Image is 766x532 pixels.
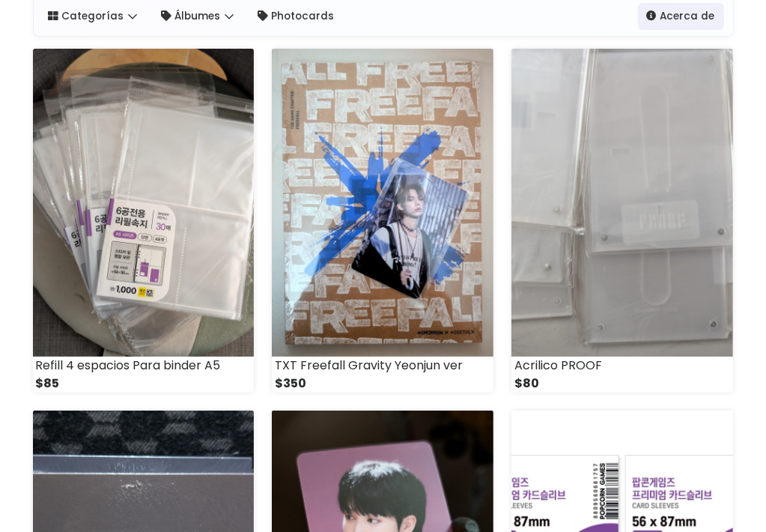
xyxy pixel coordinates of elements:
div: $350 [272,375,493,393]
a: TXT Freefall Gravity Yeonjun ver $350 [272,49,493,393]
img: small_1747368300683.png [272,49,493,357]
div: Refill 4 espacios Para binder A5 [33,357,255,375]
a: Refill 4 espacios Para binder A5 $85 [33,49,255,393]
a: Acerca de [638,3,724,30]
div: Acrilico PROOF [511,357,733,375]
a: Álbumes [152,3,243,30]
div: TXT Freefall Gravity Yeonjun ver [272,357,493,375]
div: $85 [33,375,255,393]
a: Photocards [249,3,343,30]
img: small_1754155601377.jpeg [33,49,255,357]
div: $80 [511,375,733,393]
a: Categorías [40,3,147,30]
a: Acrilico PROOF $80 [511,49,733,393]
img: small_1746564460175.jpeg [511,49,733,357]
